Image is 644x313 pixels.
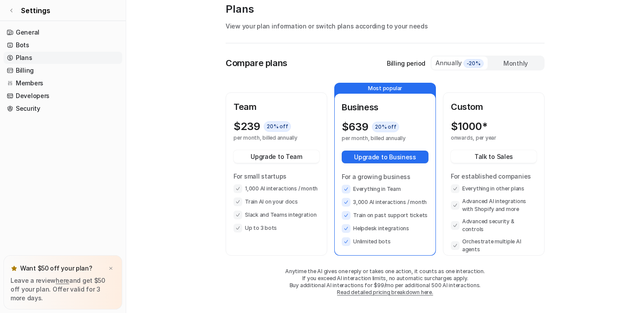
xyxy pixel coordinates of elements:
div: Annually [435,58,484,68]
p: For established companies [451,172,537,181]
span: 20 % off [372,122,399,132]
p: Team [234,100,319,113]
button: Upgrade to Team [234,150,319,163]
a: Read detailed pricing breakdown here. [337,289,433,295]
li: Advanced AI integrations with Shopify and more [451,197,537,213]
a: General [4,26,122,39]
p: Billing period [387,59,425,68]
img: x [108,266,113,271]
div: Monthly [488,57,544,70]
p: Want $50 off your plan? [20,264,92,273]
li: Slack and Teams integration [234,211,319,219]
p: Buy additional AI interactions for $99/mo per additional 500 AI interactions. [226,282,545,289]
p: If you exceed AI interaction limits, no automatic surcharges apply. [226,275,545,282]
button: Upgrade to Business [342,151,428,163]
p: onwards, per year [451,134,521,141]
li: Helpdesk integrations [342,224,428,233]
p: per month, billed annually [342,135,413,142]
a: Bots [4,39,122,51]
p: Most popular [335,83,435,94]
a: Members [4,77,122,89]
li: Up to 3 bots [234,224,319,232]
p: For a growing business [342,172,428,181]
li: Everything in Team [342,185,428,193]
span: -20% [464,59,484,68]
a: Billing [4,64,122,77]
a: Plans [4,52,122,64]
p: Plans [226,2,545,16]
li: Everything in other plans [451,184,537,193]
li: 3,000 AI interactions / month [342,198,428,207]
a: here [56,277,69,284]
img: star [11,265,18,272]
li: Train on past support tickets [342,211,428,220]
li: 1,000 AI interactions / month [234,184,319,193]
a: Developers [4,90,122,102]
span: 20 % off [264,121,291,132]
p: Leave a review and get $50 off your plan. Offer valid for 3 more days. [11,276,115,302]
li: Orchestrate multiple AI agents [451,238,537,253]
p: $ 639 [342,121,368,133]
p: View your plan information or switch plans according to your needs [226,21,545,31]
p: $ 1000* [451,120,488,133]
a: Security [4,102,122,115]
p: Custom [451,100,537,113]
li: Unlimited bots [342,237,428,246]
p: per month, billed annually [234,134,304,141]
p: $ 239 [234,120,260,133]
li: Advanced security & controls [451,218,537,233]
p: Compare plans [226,56,287,70]
p: For small startups [234,172,319,181]
p: Business [342,101,428,114]
p: Anytime the AI gives one reply or takes one action, it counts as one interaction. [226,268,545,275]
button: Talk to Sales [451,150,537,163]
span: Settings [21,5,50,16]
li: Train AI on your docs [234,197,319,206]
